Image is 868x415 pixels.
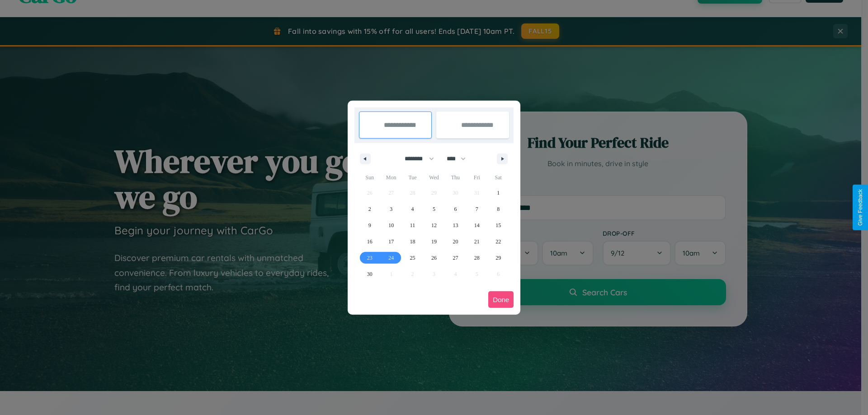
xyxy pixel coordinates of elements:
button: 22 [488,233,509,250]
span: Wed [423,170,444,185]
button: 30 [359,266,380,282]
button: 17 [380,233,401,250]
button: 21 [466,233,487,250]
span: 1 [497,185,500,201]
span: 24 [388,250,394,266]
span: 7 [476,201,478,217]
button: 5 [423,201,444,217]
button: 18 [402,233,423,250]
button: Done [488,291,514,308]
button: 11 [402,217,423,233]
button: 19 [423,233,444,250]
button: 20 [445,233,466,250]
span: Fri [466,170,487,185]
button: 8 [488,201,509,217]
span: Tue [402,170,423,185]
span: 6 [454,201,457,217]
span: 11 [410,217,415,233]
span: 15 [495,217,501,233]
span: 16 [367,233,373,250]
button: 23 [359,250,380,266]
span: 23 [367,250,373,266]
button: 14 [466,217,487,233]
button: 2 [359,201,380,217]
button: 12 [423,217,444,233]
span: 29 [495,250,501,266]
span: 8 [497,201,500,217]
button: 15 [488,217,509,233]
button: 10 [380,217,401,233]
span: 12 [431,217,437,233]
button: 13 [445,217,466,233]
span: Thu [445,170,466,185]
div: Give Feedback [857,189,863,226]
button: 29 [488,250,509,266]
span: 30 [367,266,373,282]
span: 22 [495,233,501,250]
button: 25 [402,250,423,266]
button: 7 [466,201,487,217]
span: 14 [474,217,480,233]
span: 25 [410,250,415,266]
span: Sun [359,170,380,185]
button: 9 [359,217,380,233]
span: 10 [388,217,394,233]
span: 27 [453,250,458,266]
span: 17 [388,233,394,250]
span: 21 [474,233,480,250]
button: 3 [380,201,401,217]
span: 18 [410,233,415,250]
span: 20 [453,233,458,250]
span: Sat [488,170,509,185]
span: 19 [431,233,437,250]
button: 4 [402,201,423,217]
button: 24 [380,250,401,266]
span: 13 [453,217,458,233]
button: 6 [445,201,466,217]
span: 9 [368,217,371,233]
span: Mon [380,170,401,185]
button: 16 [359,233,380,250]
span: 4 [411,201,414,217]
span: 26 [431,250,437,266]
span: 28 [474,250,480,266]
button: 27 [445,250,466,266]
span: 2 [368,201,371,217]
span: 3 [390,201,392,217]
button: 26 [423,250,444,266]
span: 5 [433,201,435,217]
button: 1 [488,185,509,201]
button: 28 [466,250,487,266]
